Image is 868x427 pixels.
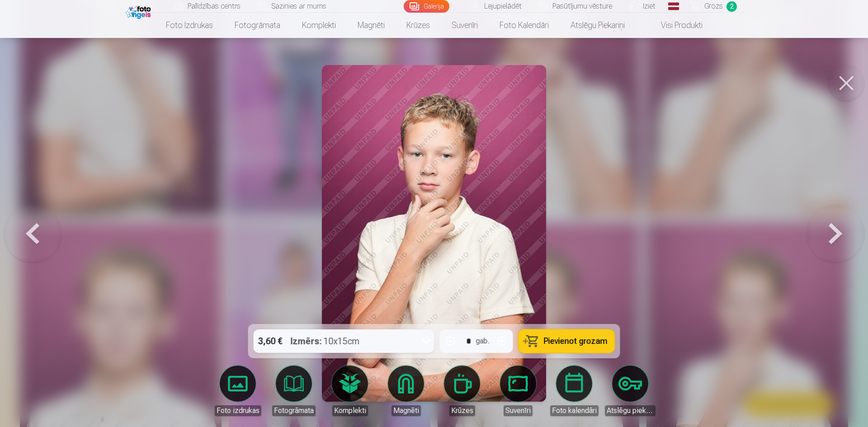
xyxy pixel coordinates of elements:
[347,13,396,38] a: Magnēti
[504,405,533,416] div: Suvenīri
[704,1,723,12] span: Grozs
[636,13,713,38] a: Visi produkti
[519,329,615,353] button: Pievienot grozam
[726,1,737,12] span: 2
[396,13,441,38] a: Krūzes
[126,4,153,19] img: /fa1
[437,366,487,416] a: Krūzes
[392,405,421,416] div: Magnēti
[332,405,368,416] div: Komplekti
[544,337,608,345] span: Pievienot grozam
[291,13,347,38] a: Komplekti
[476,336,490,347] div: gab.
[291,329,360,353] div: 10x15cm
[212,366,263,416] a: Foto izdrukas
[215,405,261,416] div: Foto izdrukas
[269,366,319,416] a: Fotogrāmata
[489,13,560,38] a: Foto kalendāri
[291,335,322,347] strong: Izmērs :
[272,405,316,416] div: Fotogrāmata
[325,366,375,416] a: Komplekti
[381,366,431,416] a: Magnēti
[493,366,543,416] a: Suvenīri
[605,405,656,416] div: Atslēgu piekariņi
[449,405,475,416] div: Krūzes
[254,329,287,353] div: 3,60 €
[224,13,291,38] a: Fotogrāmata
[605,366,656,416] a: Atslēgu piekariņi
[550,405,599,416] div: Foto kalendāri
[549,366,599,416] a: Foto kalendāri
[441,13,489,38] a: Suvenīri
[155,13,224,38] a: Foto izdrukas
[560,13,636,38] a: Atslēgu piekariņi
